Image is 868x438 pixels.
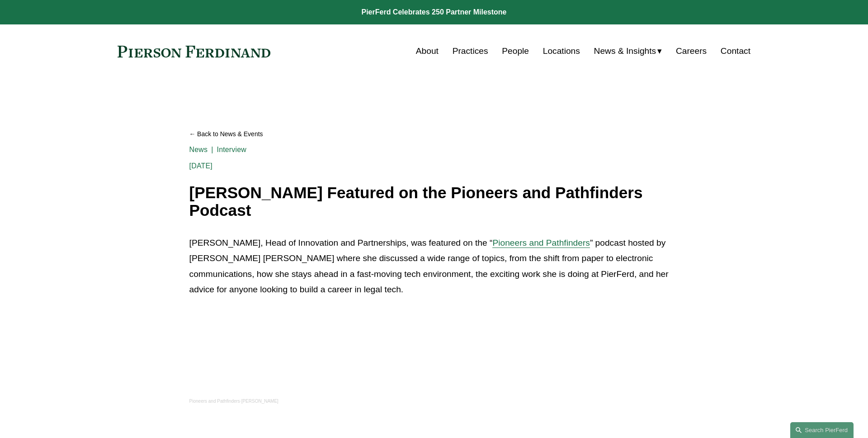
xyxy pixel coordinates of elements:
[676,43,707,60] a: Careers
[790,422,854,438] a: Search this site
[502,43,529,60] a: People
[453,43,488,60] a: Practices
[189,394,679,409] div: ·
[189,235,679,298] p: [PERSON_NAME], Head of Innovation and Partnerships, was featured on the “ ” podcast hosted by [PE...
[492,238,590,248] a: Pioneers and Pathfinders
[721,43,750,60] a: Contact
[241,399,278,404] a: [PERSON_NAME]
[189,399,240,404] a: Pioneers and Pathfinders
[594,43,656,59] span: News & Insights
[416,43,439,60] a: About
[543,43,580,60] a: Locations
[189,184,679,219] h1: [PERSON_NAME] Featured on the Pioneers and Pathfinders Podcast
[217,146,246,153] a: Interview
[189,146,208,153] a: News
[189,162,212,170] span: [DATE]
[594,43,662,60] a: folder dropdown
[189,126,679,142] a: Back to News & Events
